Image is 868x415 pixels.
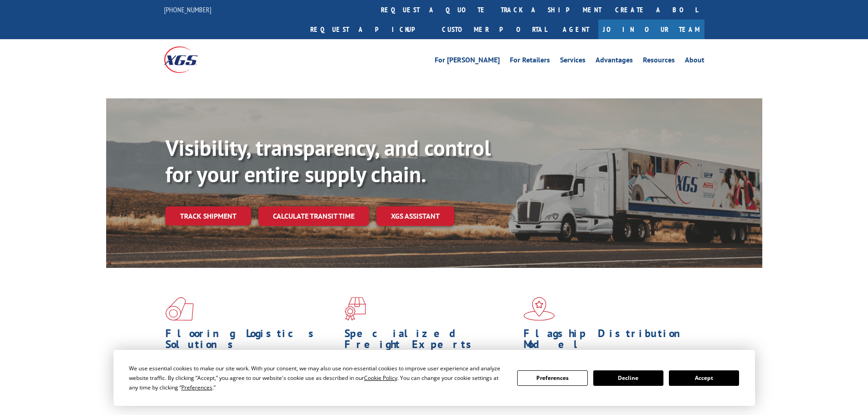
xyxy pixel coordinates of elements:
[165,206,251,225] a: Track shipment
[510,56,550,67] a: For Retailers
[364,374,397,382] span: Cookie Policy
[303,20,435,39] a: Request a pickup
[593,370,663,386] button: Decline
[560,56,586,67] a: Services
[129,364,506,392] div: We use essential cookies to make our site work. With your consent, we may also use non-essential ...
[598,20,704,39] a: Join Our Team
[376,206,454,226] a: XGS ASSISTANT
[165,328,338,354] h1: Flooring Logistics Solutions
[344,328,517,354] h1: Specialized Freight Experts
[517,370,587,386] button: Preferences
[554,20,598,39] a: Agent
[435,56,500,67] a: For [PERSON_NAME]
[685,56,704,67] a: About
[165,297,194,321] img: xgs-icon-total-supply-chain-intelligence-red
[258,206,369,226] a: Calculate transit time
[344,297,366,321] img: xgs-icon-focused-on-flooring-red
[596,56,633,67] a: Advantages
[113,350,755,406] div: Cookie Consent Prompt
[524,328,696,354] h1: Flagship Distribution Model
[669,370,739,386] button: Accept
[165,133,491,188] b: Visibility, transparency, and control for your entire supply chain.
[524,297,555,321] img: xgs-icon-flagship-distribution-model-red
[435,20,554,39] a: Customer Portal
[643,56,675,67] a: Resources
[164,5,211,14] a: [PHONE_NUMBER]
[181,384,212,391] span: Preferences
